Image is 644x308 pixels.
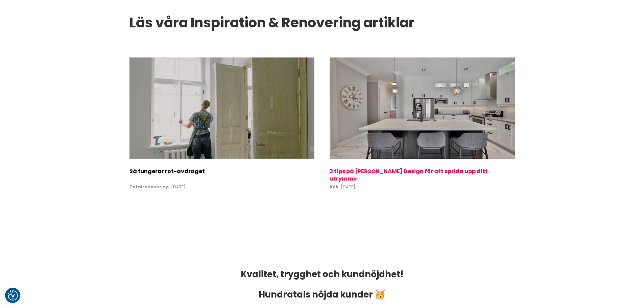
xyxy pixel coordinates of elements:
h2: Så fungerar rot-avdraget [129,168,314,180]
h1: Läs våra Inspiration & Renovering artiklar [129,15,414,30]
a: 3 tips på [PERSON_NAME] Design för att sprida upp ditt utrymme Kök-[DATE] [330,153,515,189]
b: Totalrenovering [129,184,169,190]
h3: Kvalitet, trygghet och kundnöjdhet! Hundratals nöjda kunder 🥳 [129,264,515,305]
span: - [DATE] [330,185,515,189]
a: Så fungerar rot-avdraget Totalrenovering-[DATE] [129,153,314,189]
b: Kök [330,184,338,190]
img: Så fungerar rot-avdraget [129,57,314,159]
button: Samtyckesinställningar [8,290,18,301]
img: 3 tips på Köksö Design för att sprida upp ditt utrymme [330,57,515,159]
h2: 3 tips på [PERSON_NAME] Design för att sprida upp ditt utrymme [330,168,515,180]
img: Revisit consent button [8,290,18,301]
span: - [DATE] [129,185,314,189]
